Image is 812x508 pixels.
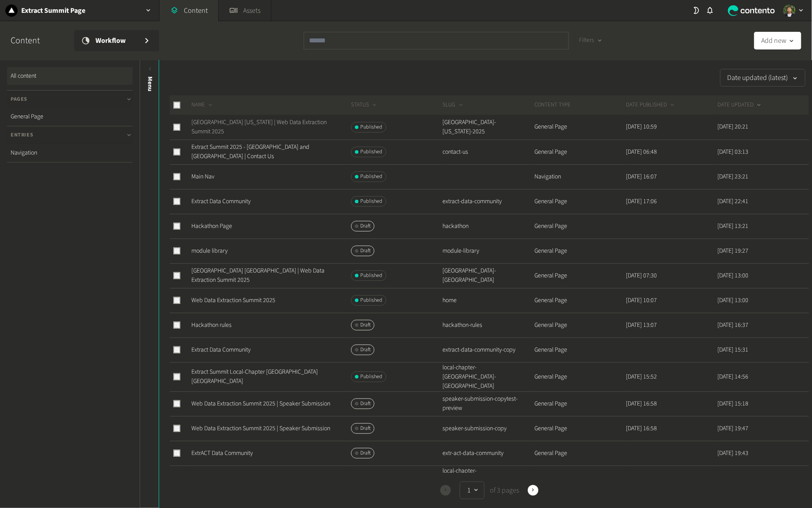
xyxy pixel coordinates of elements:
a: [GEOGRAPHIC_DATA] [US_STATE] | Web Data Extraction Summit 2025 [191,118,327,136]
span: Filters [579,36,595,45]
time: [DATE] 06:48 [626,148,657,156]
button: Add new [754,32,801,49]
a: All content [7,67,133,85]
button: Date updated (latest) [720,69,805,87]
span: Draft [360,247,370,255]
span: Draft [360,346,370,354]
button: Filters [572,32,610,49]
a: Workflow [74,30,159,51]
span: Draft [360,425,370,432]
span: Menu [145,76,155,91]
img: Extract Summit Page [5,4,18,17]
span: Published [360,148,382,156]
td: speaker-submission-copy [442,416,534,441]
td: local-chapter-[GEOGRAPHIC_DATA]-[GEOGRAPHIC_DATA] [442,466,534,495]
img: Arnold Alexander [783,4,796,17]
a: Navigation [7,144,133,162]
time: [DATE] 16:58 [626,399,657,408]
button: SLUG [443,101,465,110]
td: local-chapter-[GEOGRAPHIC_DATA]-[GEOGRAPHIC_DATA] [442,362,534,391]
span: Draft [360,222,370,230]
time: [DATE] 19:47 [717,424,748,433]
a: Extract Data Community [191,345,251,354]
span: Workflow [95,35,136,46]
time: [DATE] 15:18 [717,399,748,408]
td: General Page [534,140,625,164]
button: DATE PUBLISHED [626,101,676,110]
td: General Page [534,416,625,441]
time: [DATE] 20:21 [717,122,748,131]
a: Hackathon Page [191,222,232,231]
td: extract-data-community-copy [442,337,534,362]
td: contact-us [442,140,534,164]
time: [DATE] 17:06 [626,197,657,206]
h2: Extract Summit Page [21,5,85,16]
button: DATE UPDATED [717,101,762,110]
td: Navigation [534,164,625,189]
td: extract-data-community [442,189,534,214]
h2: Content [11,34,60,47]
span: Draft [360,400,370,408]
td: General Page [534,189,625,214]
td: home [442,288,534,313]
time: [DATE] 14:56 [717,372,748,381]
time: [DATE] 07:30 [626,271,657,280]
td: General Page [534,441,625,466]
span: Draft [360,449,370,457]
span: Published [360,272,382,280]
td: General Page [534,214,625,239]
time: [DATE] 16:37 [717,321,748,330]
td: module-library [442,239,534,263]
span: Published [360,373,382,381]
td: General Page [534,115,625,140]
span: of 3 pages [488,485,519,496]
time: [DATE] 22:41 [717,197,748,206]
a: Hackathon rules [191,321,232,330]
span: Entries [11,131,33,139]
a: [GEOGRAPHIC_DATA] [GEOGRAPHIC_DATA] | Web Data Extraction Summit 2025 [191,266,324,284]
td: General Page [534,362,625,391]
time: [DATE] 03:13 [717,148,748,156]
a: Web Data Extraction Summit 2025 | Speaker Submission [191,424,330,433]
td: General Page [534,337,625,362]
span: Published [360,123,382,131]
td: General Page [534,239,625,263]
td: [GEOGRAPHIC_DATA]-[GEOGRAPHIC_DATA] [442,263,534,288]
td: hackathon-rules [442,313,534,337]
td: General Page [534,263,625,288]
time: [DATE] 19:27 [717,246,748,255]
a: module library [191,246,228,255]
time: [DATE] 19:43 [717,449,748,458]
time: [DATE] 16:58 [626,424,657,433]
button: 1 [460,481,484,499]
td: General Page [534,466,625,495]
a: Main Nav [191,172,214,181]
time: [DATE] 15:52 [626,372,657,381]
td: General Page [534,313,625,337]
a: Extract Summit Local-Chapter [GEOGRAPHIC_DATA] [GEOGRAPHIC_DATA] [191,368,318,386]
button: STATUS [351,101,378,110]
a: Extract Data Community [191,197,251,206]
a: Extract Summit 2025 - [GEOGRAPHIC_DATA] and [GEOGRAPHIC_DATA] | Contact Us [191,143,309,161]
td: General Page [534,391,625,416]
time: [DATE] 13:00 [717,296,748,305]
a: Web Data Extraction Summit 2025 [191,296,275,305]
time: [DATE] 13:21 [717,222,748,231]
td: hackathon [442,214,534,239]
span: Draft [360,321,370,329]
td: [GEOGRAPHIC_DATA]-[US_STATE]-2025 [442,115,534,140]
td: General Page [534,288,625,313]
span: Published [360,296,382,304]
a: Web Data Extraction Summit 2025 | Speaker Submission [191,399,330,408]
time: [DATE] 15:31 [717,345,748,354]
time: [DATE] 23:21 [717,172,748,181]
th: CONTENT TYPE [534,95,625,115]
a: ExtrACT Data Community [191,449,253,458]
time: [DATE] 13:07 [626,321,657,330]
td: extr-act-data-community [442,441,534,466]
span: Published [360,197,382,205]
time: [DATE] 16:07 [626,172,657,181]
time: [DATE] 10:59 [626,122,657,131]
